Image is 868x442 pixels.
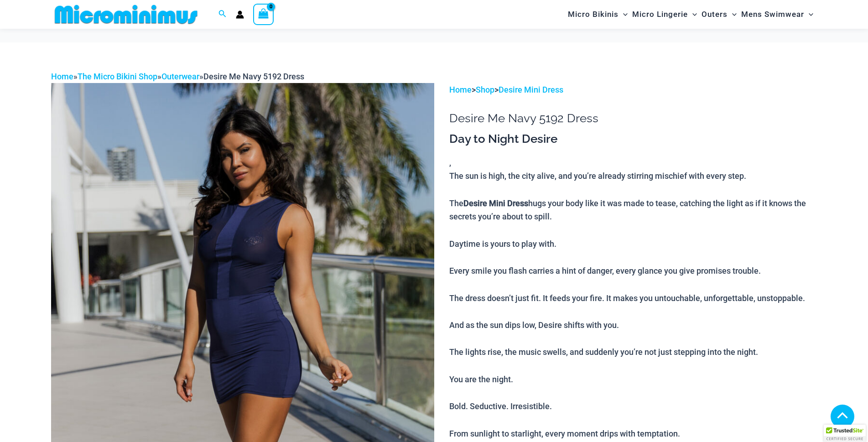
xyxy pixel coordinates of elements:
[51,72,73,81] a: Home
[630,3,699,26] a: Micro LingerieMenu ToggleMenu Toggle
[449,85,472,94] a: Home
[51,72,304,81] span: » » »
[702,3,728,26] span: Outers
[449,83,817,97] p: > >
[51,4,201,25] img: MM SHOP LOGO FLAT
[688,3,697,26] span: Menu Toggle
[728,3,737,26] span: Menu Toggle
[499,85,563,94] a: Desire Mini Dress
[203,72,304,81] span: Desire Me Navy 5192 Dress
[804,3,813,26] span: Menu Toggle
[161,72,199,81] a: Outerwear
[218,9,227,20] a: Search icon link
[739,3,816,26] a: Mens SwimwearMenu ToggleMenu Toggle
[699,3,739,26] a: OutersMenu ToggleMenu Toggle
[619,3,628,26] span: Menu Toggle
[824,425,866,442] div: TrustedSite Certified
[236,10,244,19] a: Account icon link
[741,3,804,26] span: Mens Swimwear
[449,131,817,147] h3: Day to Night Desire
[449,111,817,125] h1: Desire Me Navy 5192 Dress
[463,198,528,208] b: Desire Mini Dress
[632,3,688,26] span: Micro Lingerie
[566,3,630,26] a: Micro BikinisMenu ToggleMenu Toggle
[568,3,619,26] span: Micro Bikinis
[78,72,157,81] a: The Micro Bikini Shop
[253,4,274,25] a: View Shopping Cart, empty
[476,85,494,94] a: Shop
[564,1,817,27] nav: Site Navigation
